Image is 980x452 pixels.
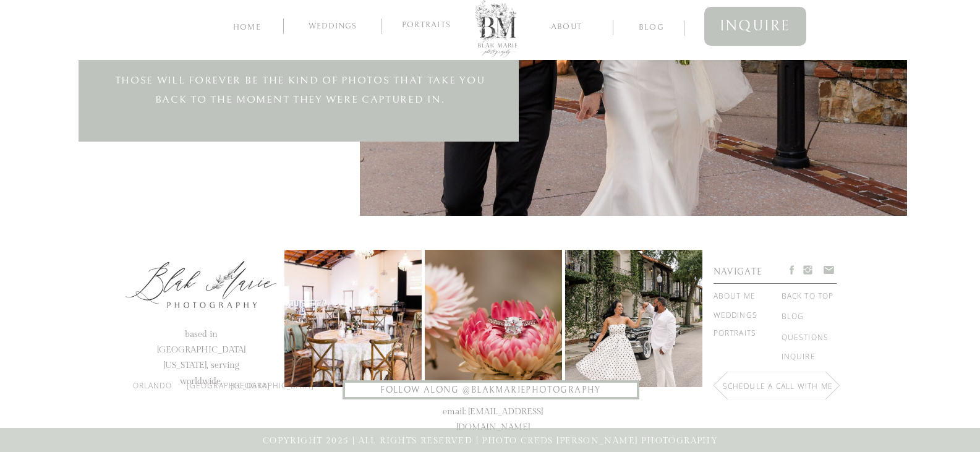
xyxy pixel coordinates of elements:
a: follow along @BlakMariePhotography [343,383,639,397]
a: Schedule a call with me [723,380,837,404]
a: Weddings [714,312,772,325]
h2: based in [GEOGRAPHIC_DATA][US_STATE], serving worldwide. [142,327,261,365]
h3: navigate [714,265,784,276]
a: Orlando [133,381,191,403]
a: Portraits [714,328,772,350]
a: Weddings [300,22,366,34]
img: Tea was spilled… and it was the sweetest kind! ☕✨ It was such an honor to be a sponsor for Spilli... [284,250,422,387]
img: My couples remind me what it means to be present. To pause, breathe, and see the beauty in every ... [425,250,562,387]
a: inquire [704,7,806,46]
a: Blog [782,310,840,323]
a: [GEOGRAPHIC_DATA] [231,381,289,403]
img: Still dreaming about this timeless anniversary session! These two looked like they stepped straig... [565,250,702,387]
h2: email: [EMAIL_ADDRESS][DOMAIN_NAME] [414,404,573,420]
h3: COPYRIGHT 2025 | ALL RIGHTS RESERVED | PHOTO CREDS [PERSON_NAME] PHOTOGRAPHY [181,433,800,446]
a: questions [782,331,840,344]
a: about me [714,289,772,303]
a: [GEOGRAPHIC_DATA] [187,381,245,403]
a: Portraits [397,20,456,32]
a: back to top [782,289,840,303]
span: inquire [720,13,791,40]
a: inquire [782,350,819,364]
a: blog [628,20,676,32]
a: about [537,20,596,32]
a: home [231,20,264,32]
